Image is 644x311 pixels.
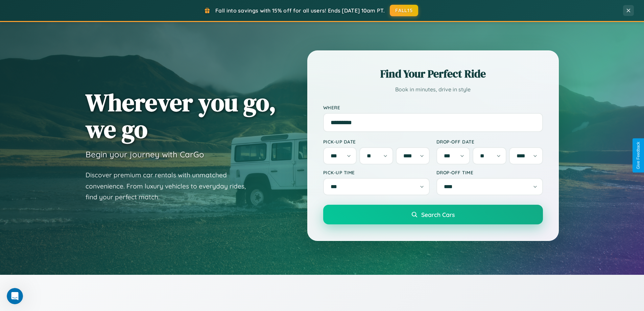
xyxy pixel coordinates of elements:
label: Drop-off Date [436,139,543,145]
div: Give Feedback [636,142,641,169]
h3: Begin your journey with CarGo [86,149,204,159]
button: Search Cars [323,205,543,224]
label: Where [323,105,543,110]
p: Book in minutes, drive in style [323,85,543,94]
iframe: Intercom live chat [7,288,23,304]
p: Discover premium car rentals with unmatched convenience. From luxury vehicles to everyday rides, ... [86,170,255,203]
label: Pick-up Date [323,139,430,145]
h1: Wherever you go, we go [86,89,276,142]
span: Search Cars [421,211,455,218]
button: FALL15 [390,5,418,16]
h2: Find Your Perfect Ride [323,66,543,81]
label: Pick-up Time [323,170,430,175]
label: Drop-off Time [436,170,543,175]
span: Fall into savings with 15% off for all users! Ends [DATE] 10am PT. [215,7,385,14]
